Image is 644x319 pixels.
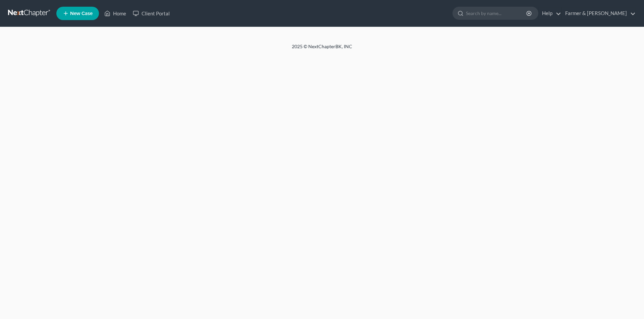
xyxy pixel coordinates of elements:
[562,7,636,19] a: Farmer & [PERSON_NAME]
[70,11,93,16] span: New Case
[131,43,513,55] div: 2025 © NextChapterBK, INC
[539,7,561,19] a: Help
[466,7,527,19] input: Search by name...
[101,7,129,19] a: Home
[129,7,173,19] a: Client Portal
